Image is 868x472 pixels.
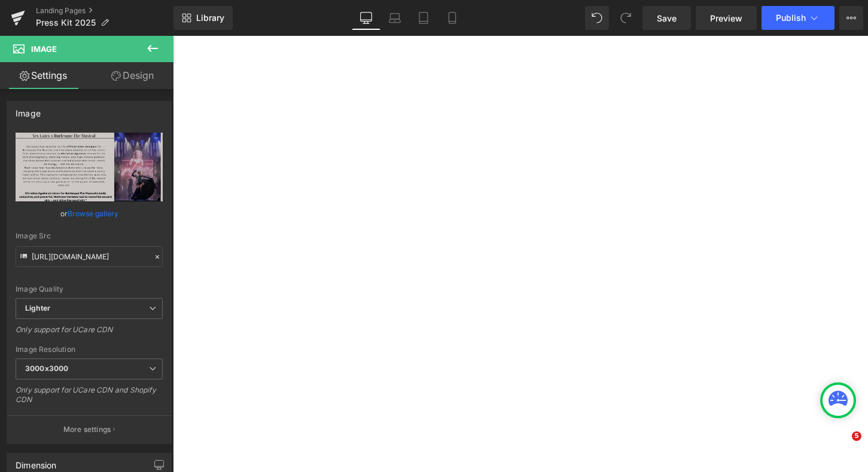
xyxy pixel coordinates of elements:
[89,62,176,89] a: Design
[827,431,856,460] iframe: Intercom live chat
[31,44,57,54] span: Image
[16,246,163,267] input: Link
[657,12,677,24] span: Save
[16,453,57,470] div: Dimension
[710,12,742,24] span: Preview
[16,285,163,293] div: Image Quality
[380,6,409,30] a: Laptop
[614,6,638,30] button: Redo
[776,13,806,23] span: Publish
[16,385,163,412] div: Only support for UCare CDN and Shopify CDN
[438,6,467,30] a: Mobile
[16,102,41,118] div: Image
[36,18,96,27] span: Press Kit 2025
[196,13,224,23] span: Library
[16,207,163,220] div: or
[762,6,835,30] button: Publish
[16,232,163,240] div: Image Src
[16,325,163,342] div: Only support for UCare CDN
[409,6,438,30] a: Tablet
[696,6,757,30] a: Preview
[173,6,233,30] a: New Library
[68,203,118,224] a: Browse gallery
[36,6,173,16] a: Landing Pages
[25,304,50,312] b: Lighter
[63,424,111,435] p: More settings
[852,431,861,441] span: 5
[352,6,380,30] a: Desktop
[585,6,609,30] button: Undo
[839,6,863,30] button: More
[7,415,171,443] button: More settings
[25,364,68,373] b: 3000x3000
[16,345,163,354] div: Image Resolution
[173,36,868,472] iframe: To enrich screen reader interactions, please activate Accessibility in Grammarly extension settings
